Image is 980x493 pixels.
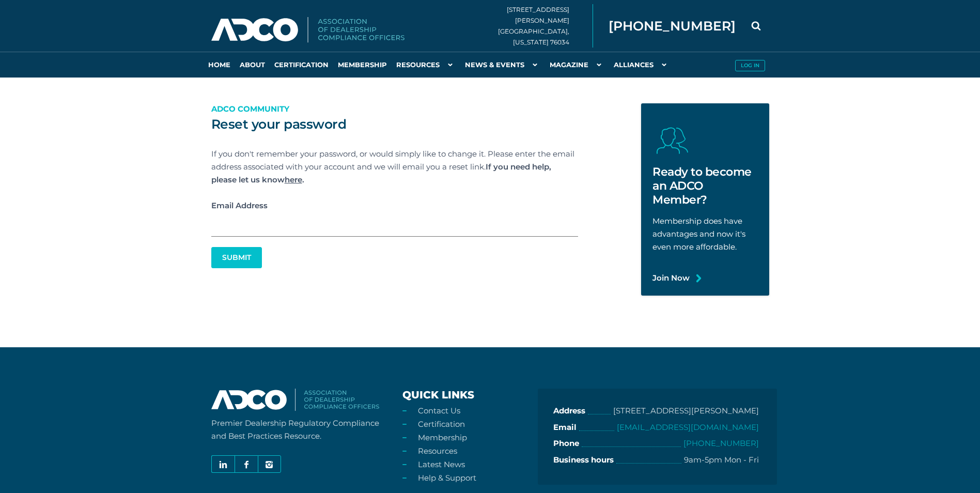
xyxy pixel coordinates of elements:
label: Email Address [211,199,578,212]
b: Address [553,404,585,418]
a: Join Now [652,271,690,284]
a: Certification [270,52,333,78]
p: Premier Dealership Regulatory Compliance and Best Practices Resource. [211,417,387,442]
a: Log in [730,52,769,78]
a: Latest News [418,459,465,469]
h2: Reset your password [211,116,578,132]
h2: Ready to become an ADCO Member? [652,165,758,207]
button: Submit [211,247,262,268]
p: 9am-5pm Mon - Fri [684,453,759,467]
a: Certification [418,419,465,429]
a: [PHONE_NUMBER] [683,438,759,448]
button: Log in [735,60,765,71]
a: Resources [418,446,457,456]
h3: Quick Links [402,389,531,402]
p: ADCO Community [211,102,578,115]
b: Email [553,421,577,435]
img: Association of Dealership Compliance Officers logo [211,17,405,43]
div: [STREET_ADDRESS][PERSON_NAME] [GEOGRAPHIC_DATA], [US_STATE] 76034 [498,4,593,48]
a: Resources [392,52,460,78]
a: Membership [333,52,392,78]
p: Membership does have advantages and now it's even more affordable. [652,214,758,253]
b: Phone [553,437,579,451]
b: Business hours [553,453,614,467]
a: News & Events [460,52,545,78]
p: [STREET_ADDRESS][PERSON_NAME] [613,404,759,418]
a: Membership [418,433,467,442]
a: here [285,175,302,184]
img: association-of-dealership-compliance-officers-logo2023.svg [211,389,379,411]
a: Help & Support [418,473,476,483]
a: Contact Us [418,406,460,415]
a: Home [204,52,235,78]
a: About [235,52,270,78]
span: [PHONE_NUMBER] [609,20,736,33]
a: Alliances [609,52,674,78]
p: If you don't remember your password, or would simply like to change it. Please enter the email ad... [211,147,578,186]
a: [EMAIL_ADDRESS][DOMAIN_NAME] [617,422,759,432]
a: Magazine [545,52,609,78]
